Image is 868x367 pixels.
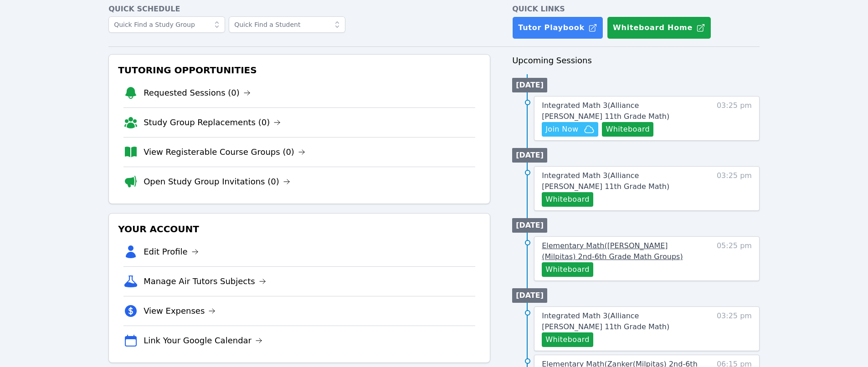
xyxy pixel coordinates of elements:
[542,192,593,207] button: Whiteboard
[717,100,752,137] span: 03:25 pm
[144,305,216,317] a: View Expenses
[116,221,483,237] h3: Your Account
[144,275,266,288] a: Manage Air Tutors Subjects
[144,175,290,188] a: Open Study Group Invitations (0)
[542,311,669,331] span: Integrated Math 3 ( Alliance [PERSON_NAME] 11th Grade Math )
[512,218,547,233] li: [DATE]
[229,16,345,33] input: Quick Find a Student
[512,78,547,92] li: [DATE]
[717,170,752,207] span: 03:25 pm
[144,146,305,158] a: View Registerable Course Groups (0)
[108,4,490,15] h4: Quick Schedule
[542,122,598,137] button: Join Now
[512,288,547,303] li: [DATE]
[144,87,251,99] a: Requested Sessions (0)
[512,148,547,163] li: [DATE]
[144,245,199,258] a: Edit Profile
[542,170,699,192] a: Integrated Math 3(Alliance [PERSON_NAME] 11th Grade Math)
[144,116,281,129] a: Study Group Replacements (0)
[512,54,760,67] h3: Upcoming Sessions
[542,100,699,122] a: Integrated Math 3(Alliance [PERSON_NAME] 11th Grade Math)
[717,311,752,347] span: 03:25 pm
[542,171,669,191] span: Integrated Math 3 ( Alliance [PERSON_NAME] 11th Grade Math )
[607,16,711,39] button: Whiteboard Home
[144,334,262,347] a: Link Your Google Calendar
[512,4,760,15] h4: Quick Links
[108,16,225,33] input: Quick Find a Study Group
[542,262,593,277] button: Whiteboard
[542,241,683,261] span: Elementary Math ( [PERSON_NAME] (Milpitas) 2nd-6th Grade Math Groups )
[602,122,653,137] button: Whiteboard
[542,332,593,347] button: Whiteboard
[717,240,752,277] span: 05:25 pm
[512,16,603,39] a: Tutor Playbook
[545,124,578,135] span: Join Now
[116,62,483,78] h3: Tutoring Opportunities
[542,240,699,262] a: Elementary Math([PERSON_NAME] (Milpitas) 2nd-6th Grade Math Groups)
[542,101,669,121] span: Integrated Math 3 ( Alliance [PERSON_NAME] 11th Grade Math )
[542,311,699,332] a: Integrated Math 3(Alliance [PERSON_NAME] 11th Grade Math)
